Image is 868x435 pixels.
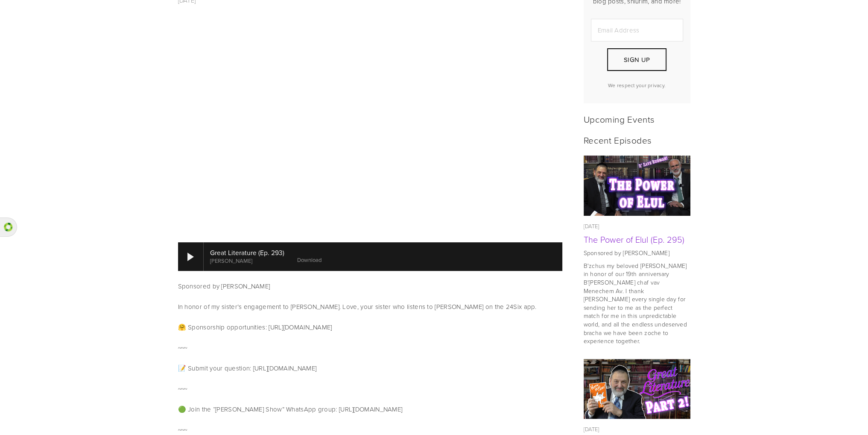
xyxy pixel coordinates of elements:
[584,249,690,257] p: Sponsored by [PERSON_NAME]
[178,281,562,312] p: Sponsored by [PERSON_NAME] In honor of my sister’s engagement to [PERSON_NAME]. Love, your sister...
[583,359,690,419] img: Great Literature - Part 2 (Ep. 294)
[178,343,562,353] p: ~~~
[584,114,690,124] h2: Upcoming Events
[178,404,562,414] p: 🟢 Join the “[PERSON_NAME] Show” WhatsApp group: [URL][DOMAIN_NAME]
[584,233,685,245] a: The Power of Elul (Ep. 295)
[584,262,690,345] p: B'zchus my beloved [PERSON_NAME] in honor of our 19th anniversary B'[PERSON_NAME] chaf vav Menech...
[583,156,690,216] img: The Power of Elul (Ep. 295)
[178,363,562,373] p: 📝 Submit your question: [URL][DOMAIN_NAME]
[178,425,562,435] p: ~~~
[624,55,650,64] span: Sign Up
[584,425,599,433] time: [DATE]
[178,322,562,332] p: 🤗 Sponsorship opportunities: [URL][DOMAIN_NAME]
[178,384,562,394] p: ~~~
[591,19,683,41] input: Email Address
[297,256,321,264] a: Download
[178,16,562,232] iframe: YouTube video player
[607,48,666,71] button: Sign Up
[591,82,683,89] p: We respect your privacy.
[584,135,690,145] h2: Recent Episodes
[584,222,599,230] time: [DATE]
